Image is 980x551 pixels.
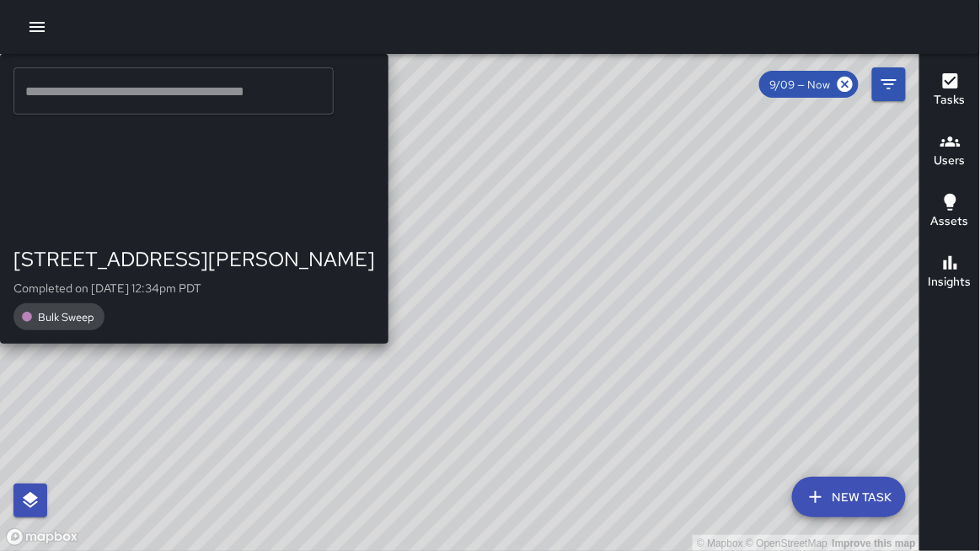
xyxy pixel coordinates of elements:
[792,477,906,517] button: New Task
[872,67,906,101] button: Filters
[13,280,375,297] p: Completed on [DATE] 12:34pm PDT
[920,121,980,182] button: Users
[759,71,859,98] div: 9/09 — Now
[931,212,969,231] h6: Assets
[13,246,375,273] div: [STREET_ADDRESS][PERSON_NAME]
[759,78,841,92] span: 9/09 — Now
[934,152,966,170] h6: Users
[920,243,980,303] button: Insights
[934,91,966,110] h6: Tasks
[28,310,104,324] span: Bulk Sweep
[929,273,972,292] h6: Insights
[920,61,980,121] button: Tasks
[920,182,980,243] button: Assets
